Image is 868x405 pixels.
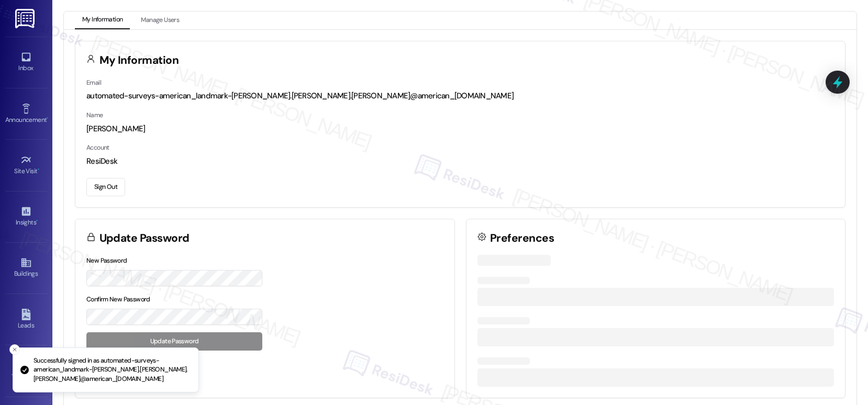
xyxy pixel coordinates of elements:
label: New Password [86,256,127,265]
a: Buildings [5,254,47,282]
a: Inbox [5,48,47,76]
div: automated-surveys-american_landmark-[PERSON_NAME].[PERSON_NAME].[PERSON_NAME]@american_[DOMAIN_NAME] [86,91,834,102]
a: Insights • [5,203,47,231]
p: Successfully signed in as automated-surveys-american_landmark-[PERSON_NAME].[PERSON_NAME].[PERSON... [34,356,190,384]
button: Sign Out [86,178,125,196]
span: • [47,115,48,122]
label: Name [86,111,103,119]
h3: Preferences [490,233,554,244]
label: Confirm New Password [86,295,150,303]
img: ResiDesk Logo [15,9,37,28]
h3: My Information [99,55,179,66]
button: My Information [75,12,130,29]
h3: Update Password [99,233,190,244]
div: [PERSON_NAME] [86,123,834,134]
button: Close toast [9,344,20,355]
button: Manage Users [133,12,186,29]
label: Account [86,143,109,152]
span: • [38,166,39,173]
span: • [36,217,38,224]
div: ResiDesk [86,156,834,167]
a: Site Visit • [5,151,47,179]
label: Email [86,78,101,87]
a: Leads [5,306,47,334]
a: Templates • [5,357,47,385]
